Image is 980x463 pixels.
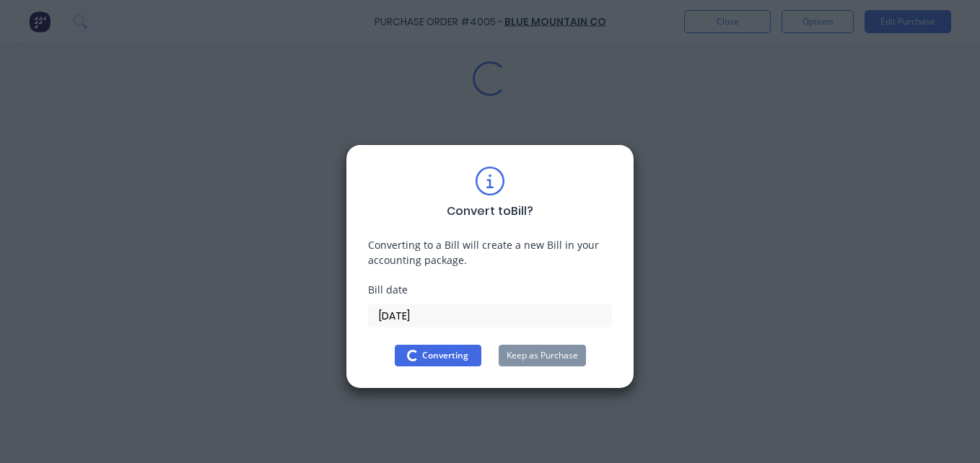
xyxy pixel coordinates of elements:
[395,345,481,366] button: Converting
[368,237,612,268] div: Converting to a Bill will create a new Bill in your accounting package.
[447,203,533,220] div: Convert to Bill ?
[499,345,586,366] button: Keep as Purchase
[422,349,468,362] span: Converting
[368,282,612,297] div: Bill date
